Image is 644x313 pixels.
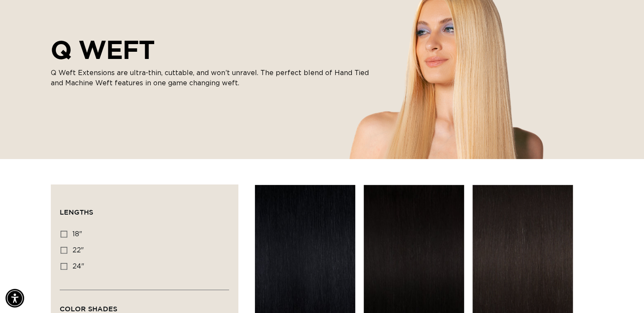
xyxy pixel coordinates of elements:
[72,263,84,270] span: 24"
[6,289,24,307] div: Accessibility Menu
[51,68,373,88] p: Q Weft Extensions are ultra-thin, cuttable, and won’t unravel. The perfect blend of Hand Tied and...
[602,272,644,313] iframe: Chat Widget
[72,247,84,254] span: 22"
[60,305,117,313] span: Color Shades
[72,231,82,238] span: 18"
[60,193,229,224] summary: Lengths (0 selected)
[51,35,373,64] h2: Q WEFT
[60,208,93,216] span: Lengths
